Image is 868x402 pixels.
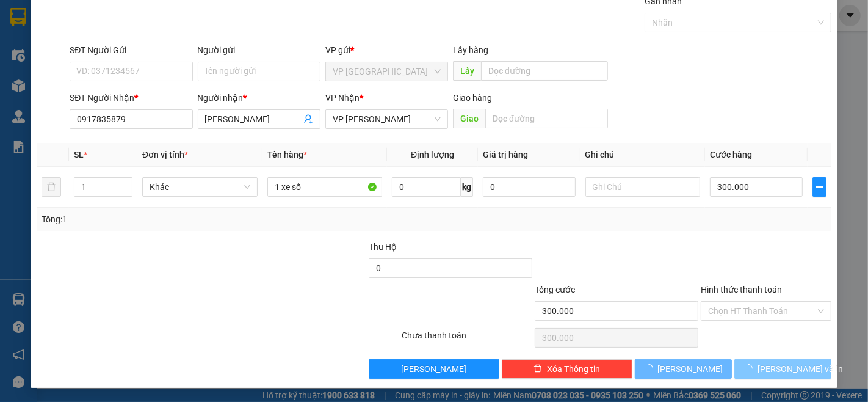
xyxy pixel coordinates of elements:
[585,177,701,197] input: Ghi Chú
[483,150,528,159] span: Giá trị hàng
[461,177,473,197] span: kg
[580,143,706,167] th: Ghi chú
[533,364,542,374] span: delete
[303,114,313,124] span: user-add
[453,109,485,128] span: Giao
[150,178,250,196] span: Khác
[453,45,488,55] span: Lấy hàng
[333,110,441,128] span: VP Phan Thiết
[70,91,192,104] div: SĐT Người Nhận
[267,150,307,159] span: Tên hàng
[453,61,481,81] span: Lấy
[734,359,831,379] button: [PERSON_NAME] và In
[710,150,752,159] span: Cước hàng
[635,359,732,379] button: [PERSON_NAME]
[333,62,441,81] span: VP Đà Lạt
[502,359,632,379] button: deleteXóa Thông tin
[701,285,782,294] label: Hình thức thanh toán
[813,182,826,192] span: plus
[267,177,383,197] input: VD: Bàn, Ghế
[411,150,454,159] span: Định lượng
[483,177,575,197] input: 0
[325,43,448,57] div: VP gửi
[42,213,336,226] div: Tổng: 1
[42,177,61,197] button: delete
[658,362,723,376] span: [PERSON_NAME]
[645,364,658,373] span: loading
[70,43,192,57] div: SĐT Người Gửi
[198,91,320,104] div: Người nhận
[325,93,360,103] span: VP Nhận
[142,150,188,159] span: Đơn vị tính
[9,71,121,97] div: Gửi: VP [GEOGRAPHIC_DATA]
[369,359,499,379] button: [PERSON_NAME]
[69,51,160,65] text: DLT2508120013
[198,43,320,57] div: Người gửi
[74,150,84,159] span: SL
[481,61,608,81] input: Dọc đường
[758,362,843,376] span: [PERSON_NAME] và In
[453,93,492,103] span: Giao hàng
[401,329,534,350] div: Chưa thanh toán
[128,71,219,97] div: Nhận: VP [PERSON_NAME]
[485,109,608,128] input: Dọc đường
[402,362,467,376] span: [PERSON_NAME]
[744,364,758,373] span: loading
[369,242,397,252] span: Thu Hộ
[812,177,827,197] button: plus
[535,285,575,294] span: Tổng cước
[547,362,600,376] span: Xóa Thông tin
